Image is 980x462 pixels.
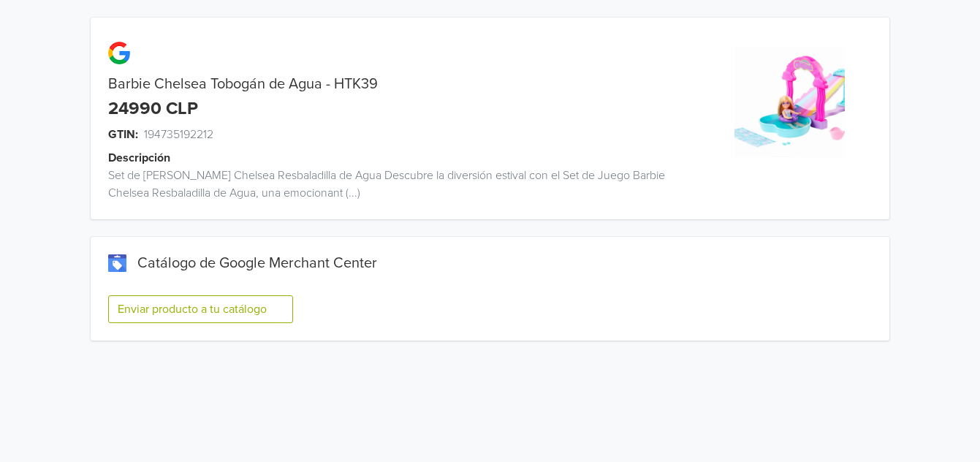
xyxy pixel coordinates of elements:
button: Enviar producto a tu catálogo [108,295,293,323]
span: GTIN: [108,126,138,143]
img: product_image [734,47,845,157]
div: Catálogo de Google Merchant Center [108,254,872,272]
span: 194735192212 [144,126,213,143]
div: Descripción [108,149,707,167]
div: Barbie Chelsea Tobogán de Agua - HTK39 [91,75,689,93]
div: 24990 CLP [108,99,198,120]
div: Set de [PERSON_NAME] Chelsea Resbaladilla de Agua Descubre la diversión estival con el Set de Jue... [91,167,689,202]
